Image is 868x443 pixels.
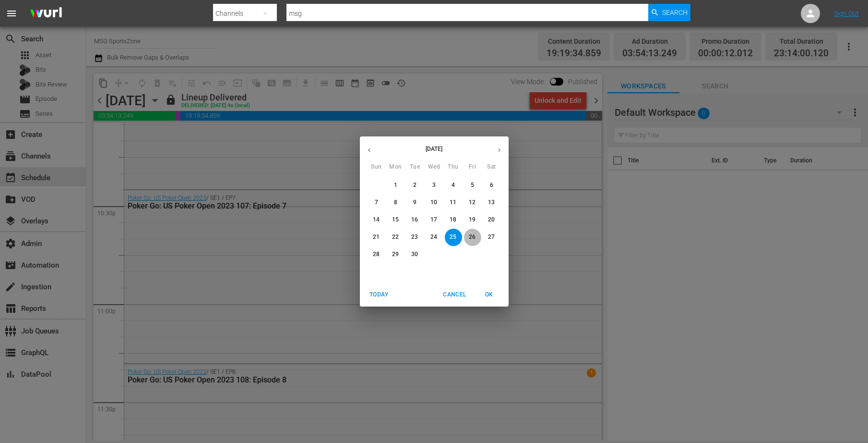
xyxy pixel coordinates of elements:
p: 20 [488,216,495,224]
button: 12 [464,194,481,211]
p: 22 [392,233,399,241]
span: menu [6,8,17,19]
button: Today [364,287,394,303]
button: 5 [464,177,481,194]
button: 20 [483,211,500,229]
span: Sun [368,162,385,172]
p: 19 [469,216,476,224]
span: Fri [464,162,481,172]
button: 24 [426,229,443,246]
button: 21 [368,229,385,246]
button: 16 [406,211,424,229]
button: 9 [406,194,424,211]
button: 8 [387,194,404,211]
span: Today [368,290,391,300]
button: 30 [406,246,424,263]
span: Tue [406,162,424,172]
p: 9 [413,198,416,207]
button: 13 [483,194,500,211]
button: OK [474,287,505,303]
button: 10 [426,194,443,211]
span: Thu [445,162,462,172]
button: 15 [387,211,404,229]
p: 30 [411,250,418,258]
span: OK [478,290,501,300]
button: 22 [387,229,404,246]
p: 10 [430,198,437,207]
p: 3 [432,181,436,189]
p: 26 [469,233,476,241]
p: 11 [450,198,456,207]
button: 6 [483,177,500,194]
p: 5 [471,181,474,189]
p: 21 [373,233,380,241]
p: 6 [490,181,493,189]
button: 11 [445,194,462,211]
button: 14 [368,211,385,229]
button: 19 [464,211,481,229]
p: 7 [375,198,378,207]
p: 24 [430,233,437,241]
button: 27 [483,229,500,246]
button: 1 [387,177,404,194]
p: 2 [413,181,416,189]
p: 17 [430,216,437,224]
p: 16 [411,216,418,224]
button: 7 [368,194,385,211]
span: Search [662,4,688,21]
p: 1 [394,181,397,189]
button: 25 [445,229,462,246]
p: 14 [373,216,380,224]
p: 27 [488,233,495,241]
p: [DATE] [379,145,490,153]
button: 26 [464,229,481,246]
span: Cancel [443,290,466,300]
button: 4 [445,177,462,194]
p: 18 [450,216,456,224]
button: 29 [387,246,404,263]
button: 28 [368,246,385,263]
p: 13 [488,198,495,207]
p: 15 [392,216,399,224]
button: 2 [406,177,424,194]
p: 28 [373,250,380,258]
button: Cancel [439,287,470,303]
p: 8 [394,198,397,207]
a: Sign Out [834,10,859,17]
p: 29 [392,250,399,258]
button: 17 [426,211,443,229]
p: 23 [411,233,418,241]
button: 23 [406,229,424,246]
p: 25 [450,233,456,241]
span: Wed [426,162,443,172]
button: 3 [426,177,443,194]
img: ans4CAIJ8jUAAAAAAAAAAAAAAAAAAAAAAAAgQb4GAAAAAAAAAAAAAAAAAAAAAAAAJMjXAAAAAAAAAAAAAAAAAAAAAAAAgAT5G... [23,2,69,25]
p: 4 [452,181,455,189]
span: Mon [387,162,404,172]
p: 12 [469,198,476,207]
button: 18 [445,211,462,229]
span: Sat [483,162,500,172]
